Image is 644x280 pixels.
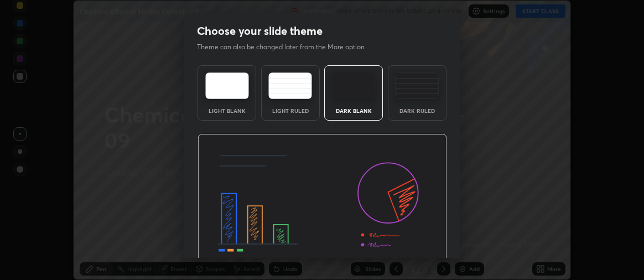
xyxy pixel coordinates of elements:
img: darkTheme.f0cc69e5.svg [332,72,376,99]
img: lightRuledTheme.5fabf969.svg [268,72,312,99]
div: Light Blank [205,108,249,113]
h2: Choose your slide theme [197,24,323,38]
div: Light Ruled [268,108,313,113]
div: Dark Ruled [395,108,439,113]
img: darkRuledTheme.de295e13.svg [395,72,439,99]
img: darkThemeBanner.d06ce4a2.svg [198,134,447,274]
img: lightTheme.e5ed3b09.svg [205,72,249,99]
p: Theme can also be changed later from the More option [197,42,376,52]
div: Dark Blank [331,108,376,113]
